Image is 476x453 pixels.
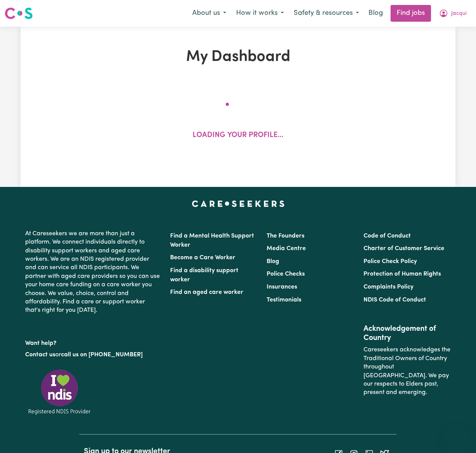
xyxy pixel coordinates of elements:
a: Charter of Customer Service [363,246,444,252]
button: My Account [434,5,471,21]
span: Jacqui [451,10,466,18]
a: Protection of Human Rights [363,271,441,277]
a: Careseekers logo [5,5,33,22]
p: Careseekers acknowledges the Traditional Owners of Country throughout [GEOGRAPHIC_DATA]. We pay o... [363,343,451,400]
button: About us [187,5,231,21]
a: Find an aged care worker [170,289,243,295]
a: Blog [267,258,279,265]
button: Safety & resources [289,5,364,21]
a: Careseekers home page [192,201,285,207]
iframe: Button to launch messaging window [445,423,470,447]
img: Registered NDIS provider [25,368,94,416]
a: Find jobs [391,5,431,22]
a: Police Check Policy [363,258,417,265]
h2: Acknowledgement of Country [363,324,451,343]
a: Insurances [267,284,297,290]
p: Loading your profile... [193,130,283,141]
a: Become a Care Worker [170,255,235,261]
h1: My Dashboard [98,48,378,66]
button: How it works [231,5,289,21]
a: Police Checks [267,271,305,277]
a: Blog [364,5,388,22]
img: Careseekers logo [5,6,33,20]
a: Complaints Policy [363,284,413,290]
a: Find a disability support worker [170,268,238,283]
p: At Careseekers we are more than just a platform. We connect individuals directly to disability su... [25,226,161,318]
p: Want help? [25,336,161,348]
a: Find a Mental Health Support Worker [170,233,254,248]
a: Contact us [25,352,55,358]
a: NDIS Code of Conduct [363,297,426,303]
a: Code of Conduct [363,233,411,239]
p: or [25,348,161,362]
a: Media Centre [267,246,306,252]
a: The Founders [267,233,304,239]
a: call us on [PHONE_NUMBER] [61,352,143,358]
a: Testimonials [267,297,301,303]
